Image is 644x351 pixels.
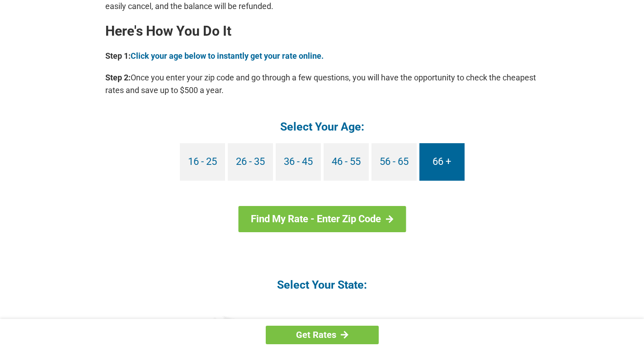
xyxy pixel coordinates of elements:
a: Click your age below to instantly get your rate online. [131,51,324,61]
a: 46 - 55 [324,143,369,181]
p: Once you enter your zip code and go through a few questions, you will have the opportunity to che... [105,71,539,97]
a: Get Rates [266,326,379,344]
h2: Here's How You Do It [105,24,539,38]
a: 16 - 25 [180,143,225,181]
h4: Select Your State: [105,277,539,292]
a: 56 - 65 [371,143,417,181]
a: 36 - 45 [276,143,321,181]
a: Find My Rate - Enter Zip Code [238,206,406,232]
a: 66 + [419,143,465,181]
a: 26 - 35 [228,143,273,181]
b: Step 1: [105,51,131,61]
b: Step 2: [105,73,131,82]
h4: Select Your Age: [105,119,539,134]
